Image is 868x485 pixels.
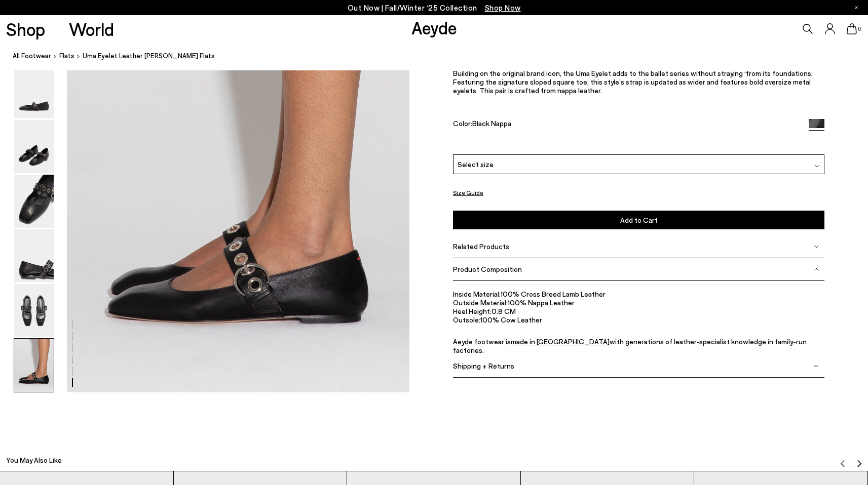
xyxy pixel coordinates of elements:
[453,307,492,316] span: Heel Height:
[453,242,509,251] span: Related Products
[453,186,483,199] button: Size Guide
[69,20,114,38] a: World
[472,119,511,128] span: Black Nappa
[83,51,215,61] span: Uma Eyelet Leather [PERSON_NAME] Flats
[847,23,857,34] a: 0
[453,316,825,325] li: 100% Cow Leather
[855,452,863,467] button: Next slide
[453,211,825,229] button: Add to Cart
[620,216,658,224] span: Add to Cart
[411,17,457,38] a: Aeyde
[453,299,508,307] span: Outside Material:
[14,339,54,392] img: Uma Eyelet Leather Mary-Janes Flats - Image 6
[14,175,54,228] img: Uma Eyelet Leather Mary-Janes Flats - Image 3
[14,65,54,118] img: Uma Eyelet Leather Mary-Janes Flats - Image 1
[453,119,797,131] div: Color:
[485,3,521,12] span: Navigate to /collections/new-in
[839,460,847,468] img: svg%3E
[453,69,825,95] p: Building on the original brand icon, the Uma Eyelet adds to the ballet series without straying ‘f...
[814,267,819,272] img: svg%3E
[59,52,74,60] span: flats
[348,2,521,14] p: Out Now | Fall/Winter ‘25 Collection
[814,363,819,369] img: svg%3E
[453,307,825,316] li: 0.8 CM
[14,284,54,337] img: Uma Eyelet Leather Mary-Janes Flats - Image 5
[453,265,522,274] span: Product Composition
[13,43,868,70] nav: breadcrumb
[458,159,494,170] span: Select size
[14,120,54,173] img: Uma Eyelet Leather Mary-Janes Flats - Image 2
[814,244,819,249] img: svg%3E
[453,362,514,371] span: Shipping + Returns
[453,337,825,354] p: Aeyde footwear is with generations of leather-specialist knowledge in family-run factories.
[855,460,863,468] img: svg%3E
[857,26,862,32] span: 0
[839,452,847,467] button: Previous slide
[453,290,501,299] span: Inside Material:
[453,290,825,299] li: 100% Cross Breed Lamb Leather
[14,229,54,282] img: Uma Eyelet Leather Mary-Janes Flats - Image 4
[6,20,45,38] a: Shop
[453,299,825,307] li: 100% Nappa Leather
[59,51,74,61] a: flats
[511,337,610,346] a: made in [GEOGRAPHIC_DATA]
[453,316,480,325] span: Outsole:
[13,51,51,61] a: All Footwear
[815,164,820,169] img: svg%3E
[6,455,62,465] h2: You May Also Like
